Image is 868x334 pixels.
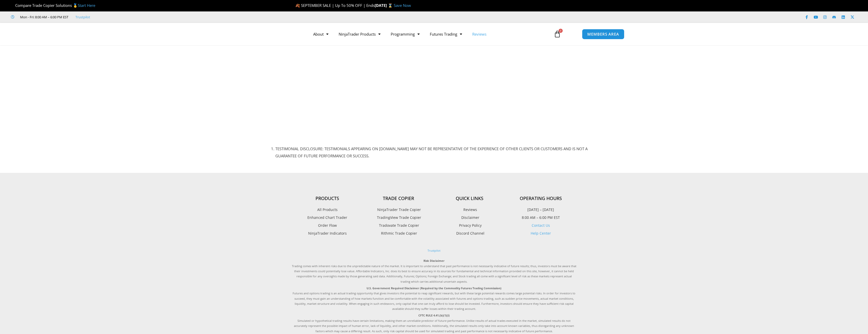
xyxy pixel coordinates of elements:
span: MEMBERS AREA [587,32,619,36]
h4: Trade Copier [363,196,434,201]
img: 🏆 [11,4,15,7]
span: NinjaTrader Indicators [308,230,347,237]
h4: Quick Links [434,196,505,201]
a: Discord Channel [434,230,505,237]
strong: [DATE] ⌛ [375,3,394,8]
a: About [308,28,334,40]
a: 0 [546,27,569,41]
a: Rithmic Trade Copier [363,230,434,237]
a: NinjaTrader Products [334,28,386,40]
span: Enhanced Chart Trader [307,214,347,221]
nav: Menu [308,28,548,40]
a: NinjaTrader Trade Copier [363,206,434,213]
a: Help Center [531,231,551,236]
img: LogoAI | Affordable Indicators – NinjaTrader [244,25,298,43]
p: Simulated or hypothetical trading results have certain limitations, making them an unreliable pre... [292,313,576,334]
a: Enhanced Chart Trader [292,214,363,221]
span: NinjaTrader Trade Copier [376,206,421,213]
span: TradingView Trade Copier [376,214,421,221]
a: All Products [292,206,363,213]
a: Reviews [434,206,505,213]
a: TradingView Trade Copier [363,214,434,221]
strong: CFTC RULE 4.41.(b)(1)(i) [418,313,450,317]
span: Mon - Fri: 8:00 AM – 6:00 PM EST [19,14,68,20]
span: Disclaimer [460,214,479,221]
a: NinjaTrader Indicators [292,230,363,237]
a: Programming [386,28,425,40]
a: Reviews [467,28,492,40]
a: Privacy Policy [434,222,505,229]
a: Trustpilot [75,14,90,20]
span: Compare Trade Copier Solutions 🥇 [11,3,95,8]
a: Save Now [394,3,411,8]
a: Start Here [78,3,95,8]
span: Order Flow [318,222,337,229]
span: Discord Channel [455,230,484,237]
span: Privacy Policy [458,222,482,229]
span: Tradovate Trade Copier [378,222,419,229]
a: MEMBERS AREA [582,29,624,39]
p: Trading comes with inherent risks due to the unpredictable nature of the market. It is important ... [292,258,576,284]
span: 0 [559,29,563,33]
a: Disclaimer [434,214,505,221]
a: Futures Trading [425,28,467,40]
p: 8:00 AM – 6:00 PM EST [505,214,576,221]
span: 🍂 SEPTEMBER SALE | Up To 50% OFF | Ends [295,3,375,8]
p: Futures and options trading is an actual trading opportunity that gives investors the potential t... [292,286,576,312]
span: Rithmic Trade Copier [380,230,417,237]
a: Order Flow [292,222,363,229]
li: TESTIMONIAL DISCLOSURE: TESTIMONIALS APPEARING ON [DOMAIN_NAME] MAY NOT BE REPRESENTATIVE OF THE ... [275,145,604,160]
a: Trustpilot [428,249,440,252]
strong: Risk Disclaimer [423,259,445,263]
p: [DATE] – [DATE] [505,206,576,213]
span: Reviews [462,206,477,213]
a: Contact Us [532,223,550,228]
strong: U.S. Government Required Disclaimer (Required by the Commodity Futures Trading Commission) [367,286,501,290]
a: Tradovate Trade Copier [363,222,434,229]
h4: Products [292,196,363,201]
span: All Products [317,206,338,213]
h4: Operating Hours [505,196,576,201]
